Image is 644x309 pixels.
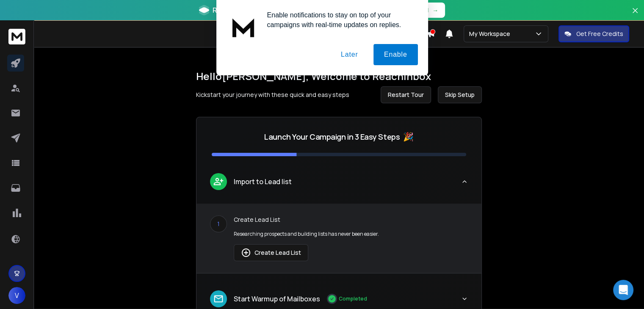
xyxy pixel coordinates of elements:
p: Launch Your Campaign in 3 Easy Steps [264,131,400,143]
img: lead [213,176,224,187]
button: leadImport to Lead list [196,166,481,204]
div: 1 [210,215,227,232]
div: leadImport to Lead list [196,204,481,273]
p: Researching prospects and building lists has never been easier. [234,231,468,237]
button: V [8,287,25,304]
p: Start Warmup of Mailboxes [234,294,320,304]
p: Import to Lead list [234,177,292,187]
img: notification icon [227,10,260,44]
p: Create Lead List [234,215,468,224]
button: Later [330,44,368,65]
button: Restart Tour [381,86,431,103]
h1: Hello [PERSON_NAME] , Welcome to ReachInbox [196,69,482,83]
img: lead [241,248,251,258]
button: Create Lead List [234,244,308,261]
span: 🎉 [403,131,414,143]
button: Enable [373,44,418,65]
p: Completed [339,295,367,302]
div: Open Intercom Messenger [613,280,633,300]
img: lead [213,293,224,304]
p: Kickstart your journey with these quick and easy steps [196,91,349,99]
span: Skip Setup [445,91,475,99]
div: Enable notifications to stay on top of your campaigns with real-time updates on replies. [260,10,418,30]
button: Skip Setup [438,86,482,103]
